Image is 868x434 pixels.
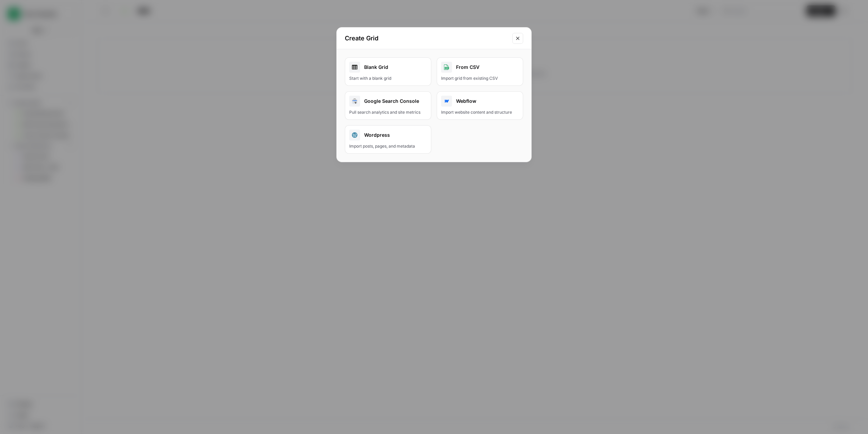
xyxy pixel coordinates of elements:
[441,109,519,115] div: Import website content and structure
[512,33,523,44] button: Close modal
[437,91,523,120] button: WebflowImport website content and structure
[349,96,427,107] div: Google Search Console
[345,57,431,86] a: Blank GridStart with a blank grid
[349,130,427,140] div: Wordpress
[345,125,431,154] button: WordpressImport posts, pages, and metadata
[437,57,523,86] button: From CSVImport grid from existing CSV
[345,91,431,120] button: Google Search ConsolePull search analytics and site metrics
[349,62,427,73] div: Blank Grid
[441,75,519,81] div: Import grid from existing CSV
[441,96,519,107] div: Webflow
[349,75,427,81] div: Start with a blank grid
[349,143,427,149] div: Import posts, pages, and metadata
[441,62,519,73] div: From CSV
[345,34,508,43] h2: Create Grid
[349,109,427,115] div: Pull search analytics and site metrics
